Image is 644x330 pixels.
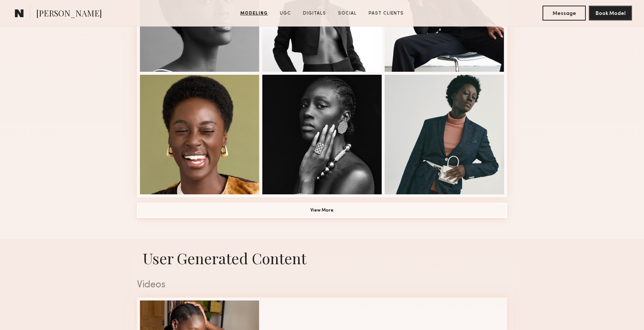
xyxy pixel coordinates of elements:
[589,10,632,16] a: Book Model
[137,280,507,290] div: Videos
[589,6,632,21] button: Book Model
[300,10,329,17] a: Digitals
[237,10,271,17] a: Modeling
[131,248,513,268] h1: User Generated Content
[137,203,507,218] button: View More
[543,6,586,21] button: Message
[36,7,102,21] span: [PERSON_NAME]
[366,10,407,17] a: Past Clients
[277,10,294,17] a: UGC
[335,10,360,17] a: Social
